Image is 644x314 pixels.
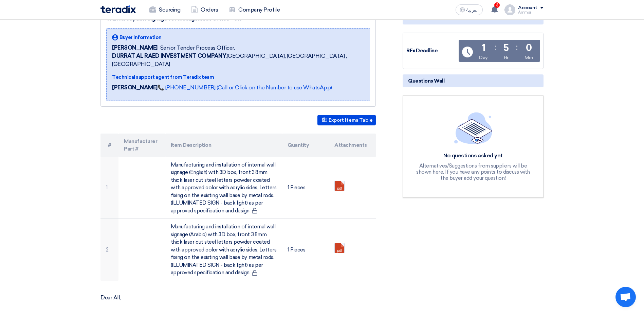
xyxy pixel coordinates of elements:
img: profile_test.png [504,4,515,15]
b: DURRAT AL RAED INVESTMENT COMPANY, [112,53,227,59]
img: empty_state_list.svg [454,112,492,144]
div: Alternatives/Suggestions from suppliers will be shown here, If you have any points to discuss wit... [416,163,531,181]
div: : [516,41,518,53]
td: Manufacturing and installation of internal wall signage (Arabic) with 3D box, front 3.8mm thick l... [165,219,282,281]
a: SAMPLE__RECEPTION_CENOMI_LOGO__DETAILS_box__mm_1756393038524.pdf [335,243,389,284]
span: [GEOGRAPHIC_DATA], [GEOGRAPHIC_DATA] ,[GEOGRAPHIC_DATA] [112,52,364,68]
td: 1 [100,157,118,219]
div: 1 [482,43,485,53]
div: : [495,41,497,53]
span: [PERSON_NAME] [112,44,158,52]
button: Export Items Table [317,115,376,125]
a: Company Profile [223,2,285,17]
a: Orders [186,2,223,17]
div: Ammar [518,11,544,14]
a: Sourcing [144,2,186,17]
div: 5 [503,43,509,53]
p: Dear All, [100,294,376,301]
div: Account [518,5,537,11]
a: 📞 [PHONE_NUMBER] (Call or Click on the Number to use WhatsApp) [158,84,332,91]
div: No questions asked yet [416,152,531,159]
th: Item Description [165,134,282,157]
th: # [100,134,118,157]
span: Senior Tender Process Officer, [160,44,235,52]
td: 1 Pieces [282,219,329,281]
span: Buyer Information [119,34,162,41]
th: Quantity [282,134,329,157]
div: Day [479,54,488,61]
th: Attachments [329,134,376,157]
a: SAMPLE__RECEPTION_CENOMI_LOGO__DETAILS_box__mm_1756393030275.pdf [335,181,389,222]
div: Hr [504,54,509,61]
div: Min [525,54,533,61]
span: Questions Wall [408,77,444,85]
div: Technical support agent from Teradix team [112,74,364,81]
strong: [PERSON_NAME] [112,84,158,91]
span: 3 [494,2,500,8]
button: العربية [456,4,483,15]
td: 1 Pieces [282,157,329,219]
td: 2 [100,219,118,281]
img: Teradix logo [100,5,136,13]
div: RFx Deadline [406,47,457,55]
th: Manufacturer Part # [118,134,165,157]
span: العربية [466,8,479,13]
a: Open chat [615,287,636,307]
td: Manufacturing and installation of internal wall signage (English) with 3D box, front 3.8mm thick ... [165,157,282,219]
div: 0 [526,43,532,53]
